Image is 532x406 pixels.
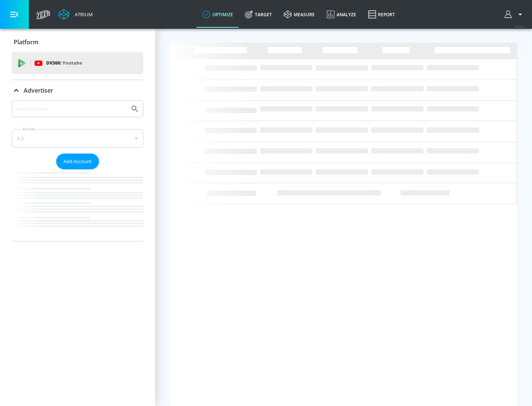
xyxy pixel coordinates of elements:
div: Advertiser [12,80,143,101]
p: Youtube [62,59,82,67]
nav: list of Advertiser [12,169,143,241]
span: v 4.25.4 [514,24,525,28]
p: Advertiser [24,86,53,94]
div: Advertiser [12,100,143,241]
p: Platform [14,38,38,46]
div: DV360: Youtube [12,52,143,74]
div: Atrium [72,11,93,18]
a: measure [278,1,321,28]
a: optimize [197,1,239,28]
a: Report [362,1,401,28]
span: Add Account [64,157,92,166]
div: Platform [12,32,143,52]
button: Add Account [56,154,99,169]
p: DV360: [46,59,82,67]
label: Sort By [21,127,37,131]
a: Target [239,1,278,28]
a: Atrium [58,9,93,20]
input: Search by name [15,104,127,114]
div: A-Z [12,129,143,148]
a: Analyze [321,1,362,28]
